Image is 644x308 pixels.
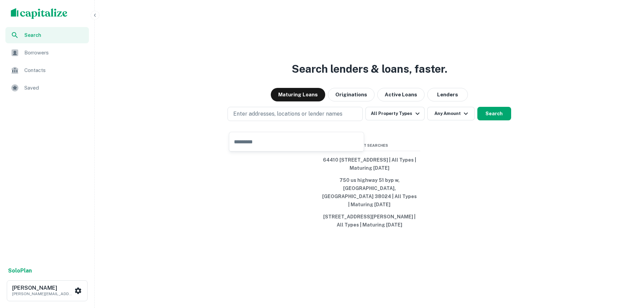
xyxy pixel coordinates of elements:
p: [PERSON_NAME][EMAIL_ADDRESS][DOMAIN_NAME] [12,291,73,297]
span: Borrowers [24,49,85,57]
a: Borrowers [5,45,89,61]
a: Search [5,27,89,43]
span: Contacts [24,66,85,74]
span: Recent Searches [319,143,420,148]
a: SoloPlan [8,267,32,275]
button: Originations [328,88,375,101]
button: [PERSON_NAME][PERSON_NAME][EMAIL_ADDRESS][DOMAIN_NAME] [7,280,88,301]
button: Maturing Loans [271,88,325,101]
strong: Solo Plan [8,267,32,274]
span: Search [24,31,85,39]
button: Enter addresses, locations or lender names [228,107,363,121]
iframe: Chat Widget [610,254,644,286]
p: Enter addresses, locations or lender names [233,110,342,118]
a: Contacts [5,62,89,78]
button: Active Loans [377,88,425,101]
button: 64410 [STREET_ADDRESS] | All Types | Maturing [DATE] [319,154,420,174]
h6: [PERSON_NAME] [12,285,73,291]
button: Search [477,107,511,120]
img: capitalize-logo.png [11,8,68,19]
button: 750 us highway 51 byp w, [GEOGRAPHIC_DATA], [GEOGRAPHIC_DATA] 38024 | All Types | Maturing [DATE] [319,174,420,211]
h3: Search lenders & loans, faster. [292,61,447,77]
a: Saved [5,80,89,96]
button: [STREET_ADDRESS][PERSON_NAME] | All Types | Maturing [DATE] [319,211,420,231]
button: Lenders [427,88,468,101]
span: Saved [24,84,85,92]
button: Any Amount [427,107,475,120]
button: All Property Types [365,107,424,120]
